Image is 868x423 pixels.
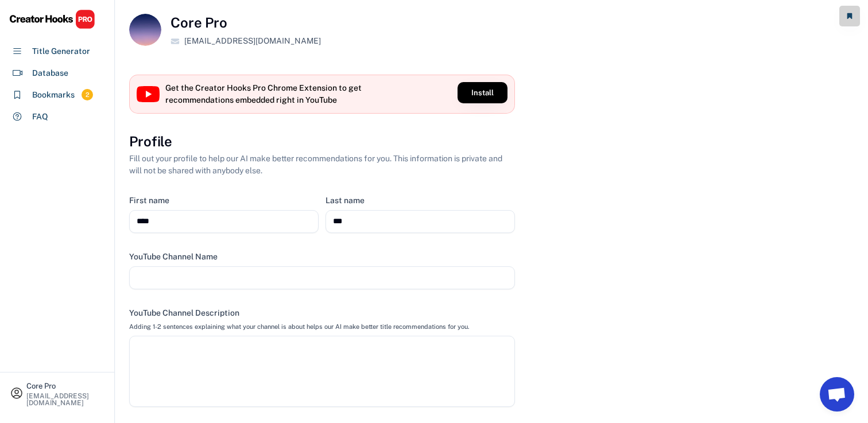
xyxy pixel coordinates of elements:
div: [EMAIL_ADDRESS][DOMAIN_NAME] [26,393,104,406]
button: Install [458,82,507,103]
div: 2 [82,90,93,100]
img: pexels-photo-3970396.jpeg [129,14,161,46]
h3: Profile [129,132,172,152]
div: First name [129,195,169,205]
img: YouTube%20full-color%20icon%202017.svg [137,86,160,102]
div: Bookmarks [32,89,75,101]
div: FAQ [32,111,48,123]
img: CHPRO%20Logo.svg [9,9,95,29]
div: Get the Creator Hooks Pro Chrome Extension to get recommendations embedded right in YouTube [165,82,366,106]
div: Database [32,67,68,79]
div: Core Pro [26,382,104,390]
div: YouTube Channel Description [129,308,239,318]
h4: Core Pro [170,14,227,32]
div: Last name [325,195,365,205]
div: Fill out your profile to help our AI make better recommendations for you. This information is pri... [129,153,515,177]
a: Відкритий чат [820,377,854,412]
div: YouTube Channel Name [129,251,218,262]
div: Adding 1-2 sentences explaining what your channel is about helps our AI make better title recomme... [129,323,469,331]
div: [EMAIL_ADDRESS][DOMAIN_NAME] [184,35,321,47]
div: Title Generator [32,45,90,57]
